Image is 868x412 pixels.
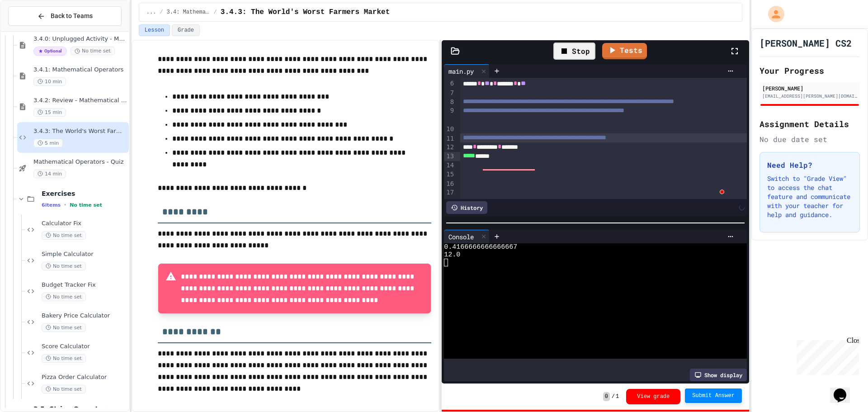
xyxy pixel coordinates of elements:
[762,93,857,99] div: [EMAIL_ADDRESS][PERSON_NAME][DOMAIN_NAME]
[172,24,200,36] button: Grade
[444,243,517,251] span: 0.4166666666666667
[759,134,860,145] div: No due date set
[42,220,127,227] span: Calculator Fix
[553,43,595,60] div: Stop
[33,158,127,166] span: Mathematical Operators - Quiz
[767,174,852,219] p: Switch to "Grade View" to access the chat feature and communicate with your teacher for help and ...
[444,64,490,78] div: main.py
[42,281,127,289] span: Budget Tracker Fix
[444,180,455,189] div: 16
[33,77,66,86] span: 10 min
[42,189,127,198] span: Exercises
[42,312,127,320] span: Bakery Price Calculator
[444,125,455,134] div: 10
[762,84,857,92] div: [PERSON_NAME]
[444,79,455,88] div: 6
[690,369,747,381] div: Show display
[616,393,619,400] span: 1
[603,392,610,401] span: 0
[830,376,859,403] iframe: chat widget
[214,9,217,16] span: /
[42,231,86,240] span: No time set
[446,201,487,214] div: History
[8,6,122,26] button: Back to Teams
[42,354,86,363] span: No time set
[759,37,852,49] h1: [PERSON_NAME] CS2
[444,170,455,179] div: 15
[71,47,115,55] span: No time set
[444,134,455,143] div: 11
[33,139,63,147] span: 5 min
[33,66,127,74] span: 3.4.1: Mathematical Operators
[70,202,102,208] span: No time set
[759,118,860,130] h2: Assignment Details
[42,262,86,270] span: No time set
[759,4,787,24] div: My Account
[33,47,67,56] span: Optional
[42,385,86,393] span: No time set
[602,43,647,59] a: Tests
[444,152,455,161] div: 13
[4,4,62,57] div: Chat with us now!Close
[64,201,66,208] span: •
[33,128,127,135] span: 3.4.3: The World's Worst Farmers Market
[444,89,455,98] div: 7
[444,143,455,152] div: 12
[460,22,747,180] div: To enrich screen reader interactions, please activate Accessibility in Grammarly extension settings
[42,374,127,381] span: Pizza Order Calculator
[626,389,680,404] button: View grade
[444,66,478,76] div: main.py
[444,188,455,197] div: 17
[612,393,615,400] span: /
[767,160,852,170] h3: Need Help?
[33,35,127,43] span: 3.4.0: Unplugged Activity - Mathematical Operators
[759,64,860,77] h2: Your Progress
[160,9,163,16] span: /
[146,9,156,16] span: ...
[42,293,86,301] span: No time set
[793,336,859,375] iframe: chat widget
[51,11,93,21] span: Back to Teams
[444,161,455,170] div: 14
[444,251,460,259] span: 12.0
[444,230,490,243] div: Console
[42,343,127,350] span: Score Calculator
[444,98,455,107] div: 8
[139,24,170,36] button: Lesson
[33,170,66,178] span: 14 min
[33,108,66,117] span: 15 min
[221,7,390,18] span: 3.4.3: The World's Worst Farmers Market
[33,97,127,104] span: 3.4.2: Review - Mathematical Operators
[167,9,210,16] span: 3.4: Mathematical Operators
[444,232,478,242] div: Console
[444,106,455,125] div: 9
[42,202,61,208] span: 6 items
[42,251,127,258] span: Simple Calculator
[692,392,735,399] span: Submit Answer
[685,388,742,403] button: Submit Answer
[42,323,86,332] span: No time set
